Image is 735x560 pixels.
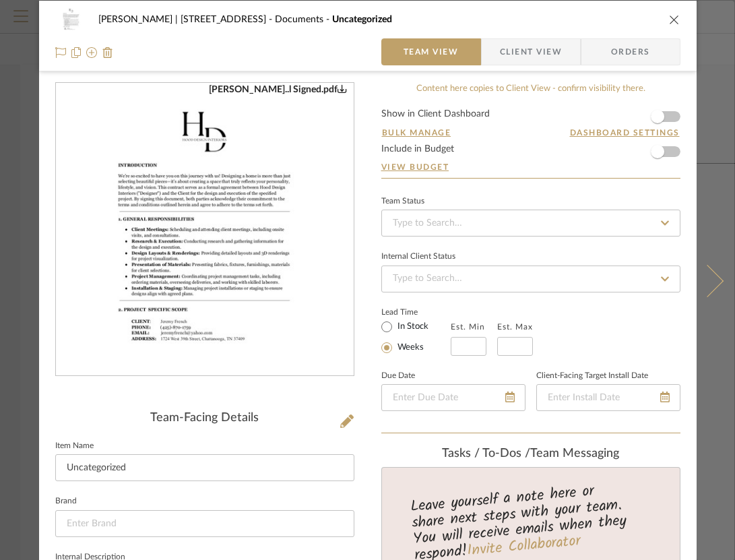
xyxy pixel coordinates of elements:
label: Brand [55,498,77,505]
input: Type to Search… [381,210,680,237]
div: Team-Facing Details [55,411,354,426]
button: close [668,13,680,26]
mat-radio-group: Select item type [381,318,451,356]
img: 0e22a6d4-91f6-4cc1-a3b8-393719783a84_48x40.jpg [55,6,88,33]
input: Type to Search… [381,266,680,292]
div: [PERSON_NAME]..l Signed.pdf [209,84,347,96]
label: Due Date [381,373,415,379]
label: Item Name [55,443,94,449]
label: Lead Time [381,306,451,318]
div: Internal Client Status [381,253,455,260]
span: [PERSON_NAME] | [STREET_ADDRESS] [98,15,275,24]
span: Client View [500,38,562,65]
input: Enter Due Date [381,384,525,411]
span: Uncategorized [332,15,392,24]
div: Team Status [381,198,424,205]
img: 0e22a6d4-91f6-4cc1-a3b8-393719783a84_436x436.jpg [92,84,318,376]
a: View Budget [381,162,680,173]
label: In Stock [395,321,428,333]
div: 0 [56,84,354,376]
input: Enter Item Name [55,454,354,481]
span: Team View [404,38,459,65]
label: Weeks [395,342,424,354]
div: team Messaging [381,447,680,462]
button: Dashboard Settings [569,127,680,139]
span: Orders [596,38,665,65]
label: Est. Min [451,322,485,332]
button: Bulk Manage [381,127,452,139]
img: Remove from project [102,47,113,58]
span: Documents [275,15,332,24]
label: Est. Max [497,322,533,332]
div: Content here copies to Client View - confirm visibility there. [381,82,680,96]
input: Enter Brand [55,510,354,537]
span: Tasks / To-Dos / [442,447,530,460]
input: Enter Install Date [536,384,680,411]
label: Client-Facing Target Install Date [536,373,648,379]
